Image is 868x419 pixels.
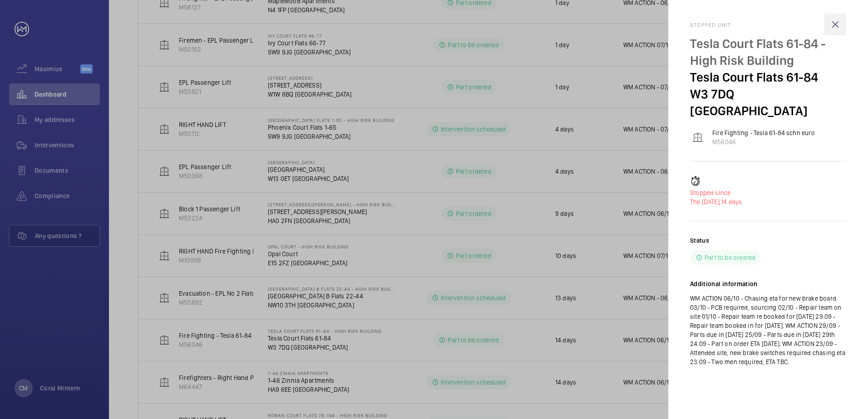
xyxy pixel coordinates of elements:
h2: Additional information [690,279,846,288]
p: Part to be ordered [705,253,755,262]
p: Fire Fighting - Tesla 61-84 schn euro [712,128,815,137]
p: Tesla Court Flats 61-84 [690,69,846,86]
h2: Status [690,236,709,245]
p: WM ACTION 06/10 - Chasing eta for new brake board. 03/10 - PCB required, sourcing 02/10 - Repair ... [690,294,846,366]
p: 14 days [690,197,846,206]
p: W3 7DQ [GEOGRAPHIC_DATA] [690,86,846,119]
img: elevator.svg [692,132,703,143]
p: M56046 [712,137,815,146]
p: Stopped since [690,188,846,197]
h2: Stopped unit [690,22,846,28]
span: The [DATE], [690,198,721,205]
p: Tesla Court Flats 61-84 - High Risk Building [690,35,846,69]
